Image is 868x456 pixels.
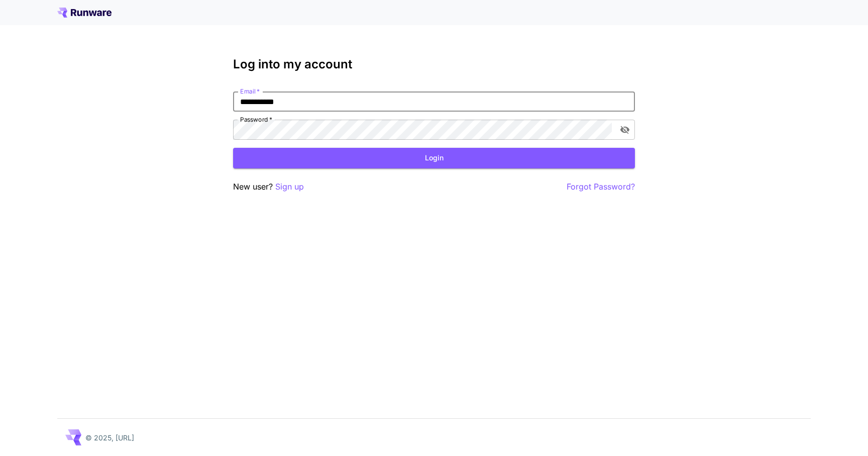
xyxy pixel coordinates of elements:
button: toggle password visibility [616,121,634,139]
label: Password [240,115,272,124]
p: © 2025, [URL] [85,432,134,443]
button: Forgot Password? [567,180,635,193]
label: Email [240,87,260,96]
button: Sign up [275,180,304,193]
button: Login [233,148,635,168]
p: New user? [233,180,304,193]
h3: Log into my account [233,57,635,71]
